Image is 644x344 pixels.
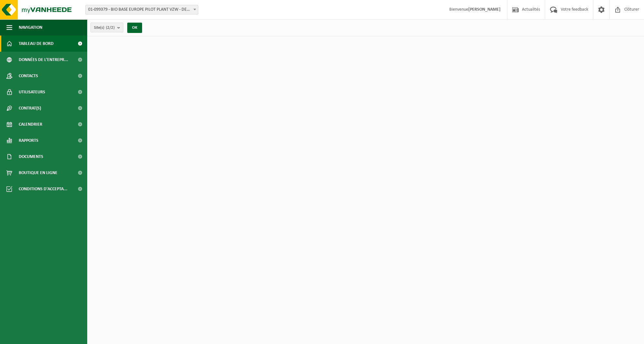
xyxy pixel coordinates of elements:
span: Boutique en ligne [19,165,57,181]
span: Utilisateurs [19,84,45,100]
span: Rapports [19,132,38,149]
span: Conditions d'accepta... [19,181,68,197]
strong: [PERSON_NAME] [468,7,501,12]
span: Contrat(s) [19,100,41,116]
button: Site(s)(2/2) [90,23,123,32]
span: Site(s) [94,23,115,33]
span: Tableau de bord [19,36,54,52]
span: 01-099379 - BIO BASE EUROPE PILOT PLANT VZW - DESTELDONK [86,5,198,14]
span: Navigation [19,19,42,36]
span: Contacts [19,68,38,84]
span: Calendrier [19,116,42,132]
span: 01-099379 - BIO BASE EUROPE PILOT PLANT VZW - DESTELDONK [85,5,198,15]
span: Données de l'entrepr... [19,52,68,68]
span: Documents [19,149,43,165]
button: OK [127,23,142,33]
count: (2/2) [106,26,115,30]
